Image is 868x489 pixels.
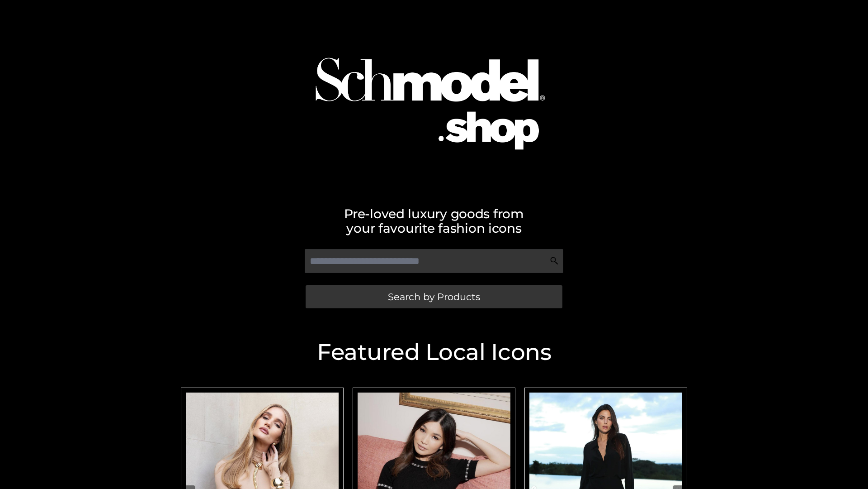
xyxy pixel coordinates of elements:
a: Search by Products [306,285,562,308]
img: Search Icon [550,256,559,265]
span: Search by Products [388,292,480,302]
h2: Featured Local Icons​ [176,341,692,364]
h2: Pre-loved luxury goods from your favourite fashion icons [176,206,692,235]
